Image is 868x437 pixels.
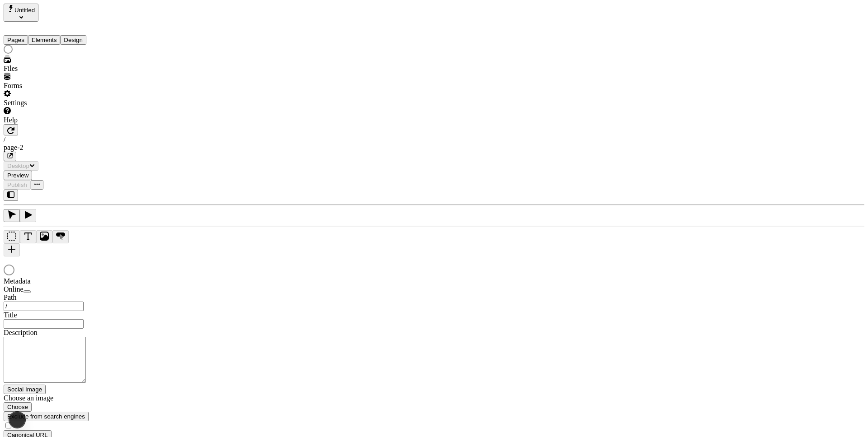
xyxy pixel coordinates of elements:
span: Social Image [7,386,42,393]
span: Title [4,311,17,319]
button: Select site [4,4,38,22]
span: Publish [7,181,27,188]
div: Settings [4,99,112,107]
button: Choose [4,402,32,412]
span: Desktop [7,163,29,169]
span: Path [4,293,16,301]
button: Button [52,230,69,243]
div: page-2 [4,144,864,152]
button: Elements [28,35,61,45]
div: Forms [4,82,112,90]
button: Box [4,230,20,243]
div: / [4,135,864,144]
button: Desktop [4,161,38,171]
div: Help [4,116,112,124]
button: Pages [4,35,28,45]
button: Preview [4,171,32,180]
div: Metadata [4,277,112,285]
span: Choose [7,404,28,410]
span: Description [4,329,38,336]
button: Exclude from search engines [4,412,89,421]
button: Design [60,35,86,45]
span: Preview [7,172,28,179]
button: Text [20,230,36,243]
div: Choose an image [4,394,112,402]
button: Social Image [4,385,46,394]
span: Online [4,285,24,293]
span: Exclude from search engines [7,413,85,420]
span: Untitled [14,7,35,14]
button: Publish [4,180,31,190]
button: Image [36,230,52,243]
div: Files [4,65,112,73]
